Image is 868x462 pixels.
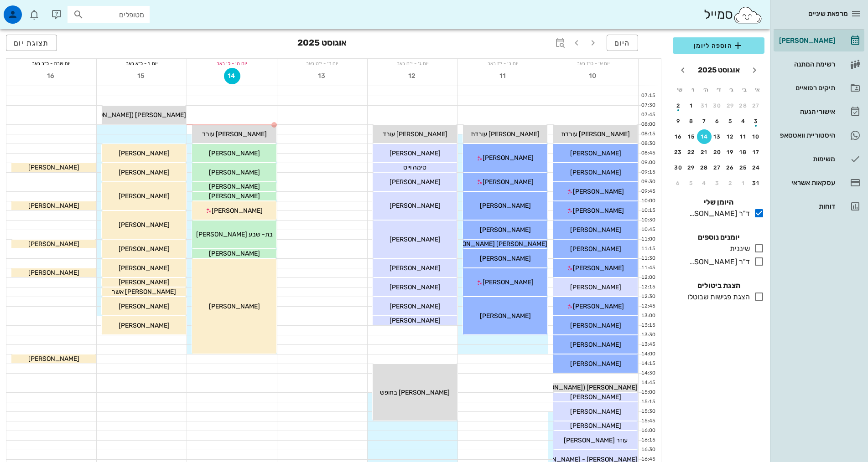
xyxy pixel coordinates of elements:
button: חודש הבא [675,62,691,78]
div: סמייל [704,5,763,25]
div: 20 [710,149,725,155]
span: [PERSON_NAME] [573,188,624,195]
button: 30 [710,98,725,113]
div: 12:45 [639,303,657,310]
span: [PERSON_NAME] [390,178,441,186]
div: 11:15 [639,245,657,253]
span: [PERSON_NAME] [480,312,531,320]
div: 14:15 [639,360,657,368]
div: דוחות [777,203,835,210]
div: 11 [736,133,751,140]
button: 7 [697,114,712,128]
span: [PERSON_NAME] [209,183,260,190]
div: 13:15 [639,322,657,329]
span: [PERSON_NAME] [570,322,621,329]
span: [PERSON_NAME] [570,422,621,430]
span: 12 [405,72,421,80]
th: ד׳ [712,82,724,98]
div: 14:30 [639,370,657,377]
span: [PERSON_NAME] ([PERSON_NAME]) [78,111,186,119]
div: 31 [749,180,764,186]
button: אוגוסט 2025 [694,61,743,79]
div: 30 [710,103,725,109]
a: דוחות [774,195,864,217]
div: 07:45 [639,111,657,119]
button: 20 [710,145,725,159]
button: 4 [697,176,712,190]
button: 3 [710,176,725,190]
button: 6 [710,114,725,128]
span: [PERSON_NAME] [570,360,621,368]
div: 15:30 [639,408,657,416]
span: [PERSON_NAME] [209,192,260,200]
a: רשימת המתנה [774,53,864,75]
div: 13:00 [639,312,657,320]
div: 29 [684,164,699,171]
span: [PERSON_NAME] [480,226,531,234]
div: 8 [684,118,699,124]
button: 13 [710,129,725,144]
div: 2 [671,103,686,109]
span: [PERSON_NAME] [390,149,441,157]
div: ד"ר [PERSON_NAME] [686,208,750,219]
div: תיקים רפואיים [777,84,835,92]
button: 5 [723,114,738,128]
div: יום ג׳ - י״ח באב [368,59,457,68]
div: 16:15 [639,436,657,444]
span: [PERSON_NAME] [209,303,260,310]
div: 5 [684,180,699,186]
div: 29 [723,103,738,109]
div: 1 [684,103,699,109]
button: תצוגת יום [6,35,57,51]
div: 4 [736,118,751,124]
div: 27 [749,103,764,109]
div: 13:30 [639,331,657,339]
div: 09:15 [639,169,657,176]
span: [PERSON_NAME] [480,202,531,210]
button: היום [607,35,638,51]
span: [PERSON_NAME] [119,192,170,200]
span: [PERSON_NAME] עובדת [561,130,630,138]
span: [PERSON_NAME] [119,278,170,286]
button: 14 [224,68,240,84]
div: 15:00 [639,389,657,396]
div: 14:00 [639,350,657,358]
button: 28 [697,160,712,175]
span: [PERSON_NAME] עובדת [471,130,540,138]
span: תצוגת יום [14,39,49,47]
div: 15 [684,133,699,140]
div: ד"ר [PERSON_NAME] [686,257,750,267]
a: משימות [774,148,864,170]
div: 25 [736,164,751,171]
span: [PERSON_NAME] [209,149,260,157]
div: 13 [710,133,725,140]
span: 14 [224,72,240,80]
button: 17 [749,145,764,159]
div: יום שבת - כ״ב באב [6,59,96,68]
button: חודש שעבר [746,62,763,78]
div: 12 [723,133,738,140]
button: 1 [736,176,751,190]
button: 11 [736,129,751,144]
div: 09:30 [639,178,657,186]
div: אישורי הגעה [777,108,835,115]
th: ה׳ [700,82,712,98]
button: 16 [671,129,686,144]
button: 12 [723,129,738,144]
div: 4 [697,180,712,186]
span: [PERSON_NAME] עובד [383,130,447,138]
th: ב׳ [738,82,750,98]
div: 28 [736,103,751,109]
button: 28 [736,98,751,113]
div: 21 [697,149,712,155]
div: יום ה׳ - כ׳ באב [187,59,277,68]
div: [PERSON_NAME] [777,37,835,44]
span: [PERSON_NAME] [119,221,170,229]
button: 22 [684,145,699,159]
button: 4 [736,114,751,128]
button: 16 [43,68,60,84]
div: רשימת המתנה [777,61,835,68]
div: 30 [671,164,686,171]
button: 12 [405,68,421,84]
h4: הצגת ביטולים [673,280,764,291]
